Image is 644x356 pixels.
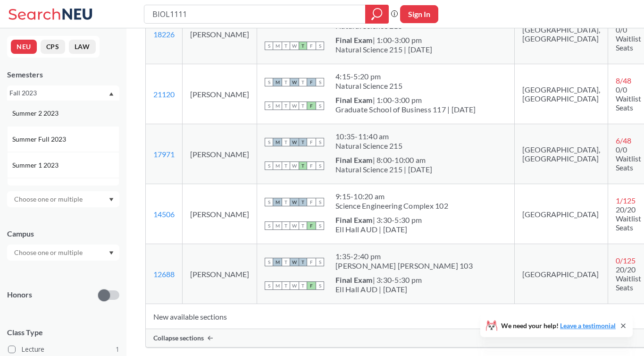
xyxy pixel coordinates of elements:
[560,322,616,330] a: Leave a testimonial
[316,281,324,290] span: S
[153,270,175,279] a: 12688
[7,229,119,239] div: Campus
[515,184,608,244] td: [GEOGRAPHIC_DATA]
[307,161,316,170] span: F
[365,5,389,24] div: magnifying glass
[316,78,324,86] span: S
[9,247,89,258] input: Choose one or multiple
[273,138,282,146] span: M
[515,244,608,304] td: [GEOGRAPHIC_DATA]
[109,92,114,96] svg: Dropdown arrow
[69,40,96,54] button: LAW
[153,210,175,219] a: 14506
[153,150,175,159] a: 17971
[335,35,373,44] b: Final Exam
[273,258,282,266] span: M
[273,42,282,50] span: M
[9,194,89,205] input: Choose one or multiple
[335,252,473,261] div: 1:35 - 2:40 pm
[335,275,422,285] div: | 3:30-5:30 pm
[290,161,299,170] span: W
[109,198,114,202] svg: Dropdown arrow
[7,327,119,338] span: Class Type
[282,102,290,110] span: T
[282,78,290,86] span: T
[515,124,608,184] td: [GEOGRAPHIC_DATA], [GEOGRAPHIC_DATA]
[282,198,290,206] span: T
[273,102,282,110] span: M
[290,198,299,206] span: W
[316,161,324,170] span: S
[12,108,60,119] span: Summer 2 2023
[265,198,273,206] span: S
[616,196,636,205] span: 1 / 125
[335,95,373,104] b: Final Exam
[307,221,316,230] span: F
[335,155,373,164] b: Final Exam
[273,78,282,86] span: M
[316,138,324,146] span: S
[8,343,119,356] label: Lecture
[41,40,65,54] button: CPS
[335,141,402,151] div: Natural Science 215
[307,102,316,110] span: F
[265,42,273,50] span: S
[282,138,290,146] span: T
[273,198,282,206] span: M
[299,281,307,290] span: T
[273,221,282,230] span: M
[316,42,324,50] span: S
[11,40,37,54] button: NEU
[616,136,631,145] span: 6 / 48
[265,161,273,170] span: S
[616,256,636,265] span: 0 / 125
[335,165,432,174] div: Natural Science 215 | [DATE]
[307,258,316,266] span: F
[616,145,641,172] span: 0/0 Waitlist Seats
[299,221,307,230] span: T
[9,88,108,98] div: Fall 2023
[501,322,616,329] span: We need your help!
[183,4,257,64] td: [PERSON_NAME]
[307,281,316,290] span: F
[109,251,114,255] svg: Dropdown arrow
[265,281,273,290] span: S
[335,215,422,225] div: | 3:30-5:30 pm
[299,161,307,170] span: T
[307,198,316,206] span: F
[335,225,422,234] div: Ell Hall AUD | [DATE]
[616,205,641,232] span: 20/20 Waitlist Seats
[12,160,60,170] span: Summer 1 2023
[299,102,307,110] span: T
[183,184,257,244] td: [PERSON_NAME]
[299,42,307,50] span: T
[265,78,273,86] span: S
[273,161,282,170] span: M
[400,5,438,23] button: Sign In
[335,72,402,81] div: 4:15 - 5:20 pm
[616,85,641,112] span: 0/0 Waitlist Seats
[316,258,324,266] span: S
[282,281,290,290] span: T
[183,244,257,304] td: [PERSON_NAME]
[7,289,32,300] p: Honors
[316,102,324,110] span: S
[116,344,119,355] span: 1
[290,221,299,230] span: W
[7,191,119,207] div: Dropdown arrow
[335,35,432,45] div: | 1:00-3:00 pm
[316,221,324,230] span: S
[316,198,324,206] span: S
[153,90,175,99] a: 21120
[7,69,119,80] div: Semesters
[183,64,257,124] td: [PERSON_NAME]
[307,78,316,86] span: F
[335,81,402,91] div: Natural Science 215
[282,42,290,50] span: T
[290,138,299,146] span: W
[290,281,299,290] span: W
[335,45,432,54] div: Natural Science 215 | [DATE]
[265,102,273,110] span: S
[290,258,299,266] span: W
[335,155,432,165] div: | 8:00-10:00 am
